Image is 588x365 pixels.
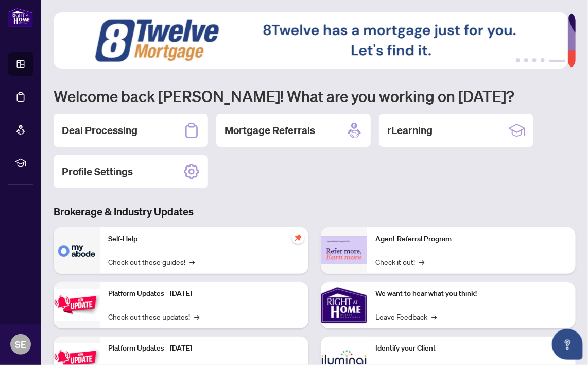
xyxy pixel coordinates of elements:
[108,256,195,268] a: Check out these guides!→
[524,58,528,62] button: 2
[54,12,568,69] img: Slide 4
[419,256,424,268] span: →
[431,311,437,322] span: →
[108,234,300,245] p: Self-Help
[54,289,100,321] img: Platform Updates - July 21, 2025
[375,343,567,354] p: Identify your Client
[552,329,583,360] button: Open asap
[108,311,199,322] a: Check out these updates!→
[375,311,437,322] a: Leave Feedback→
[8,8,33,27] img: logo
[54,86,576,106] h1: Welcome back [PERSON_NAME]! What are you working on [DATE]?
[516,58,520,62] button: 1
[387,123,433,138] h2: rLearning
[549,58,565,62] button: 5
[15,337,26,352] span: SE
[321,282,367,328] img: We want to hear what you think!
[321,236,367,264] img: Agent Referral Program
[108,343,300,354] p: Platform Updates - [DATE]
[532,58,537,62] button: 3
[62,123,137,138] h2: Deal Processing
[189,256,195,268] span: →
[54,227,100,274] img: Self-Help
[194,311,199,322] span: →
[292,231,304,244] span: pushpin
[108,288,300,300] p: Platform Updates - [DATE]
[62,164,133,179] h2: Profile Settings
[541,58,545,62] button: 4
[375,234,567,245] p: Agent Referral Program
[375,288,567,300] p: We want to hear what you think!
[375,256,424,268] a: Check it out!→
[224,123,315,138] h2: Mortgage Referrals
[54,205,576,219] h3: Brokerage & Industry Updates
